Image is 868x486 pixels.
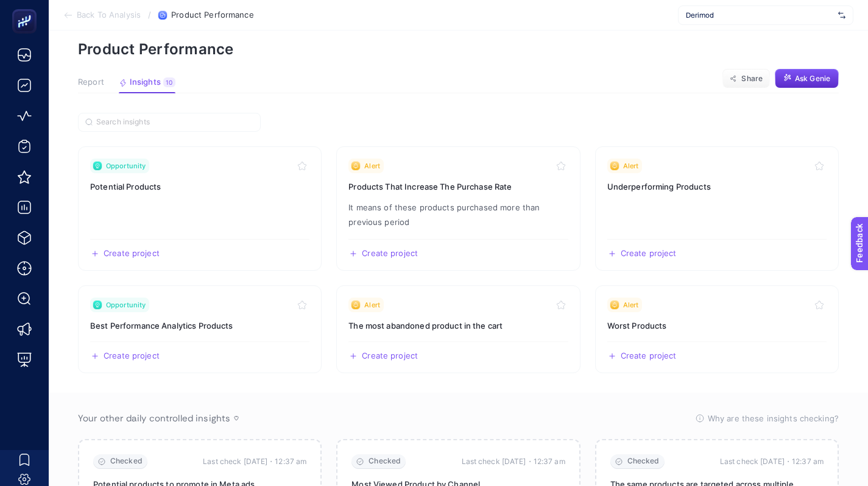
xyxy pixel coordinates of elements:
a: View insight titled [595,146,839,271]
input: Search [96,118,253,127]
h3: Insight title [90,320,309,332]
button: Create a new project based on this insight [348,351,418,361]
span: Create project [104,249,160,259]
span: Alert [623,161,639,171]
span: Checked [627,457,660,466]
span: Create project [362,351,418,361]
time: Last check [DATE]・12:37 am [462,456,565,468]
span: Opportunity [106,300,146,310]
span: Your other daily controlled insights [78,412,230,424]
h3: Insight title [348,320,568,332]
a: View insight titled [336,285,580,373]
button: Ask Genie [775,69,839,88]
h3: Insight title [607,320,827,332]
span: Back To Analysis [77,10,141,20]
span: Alert [364,161,380,171]
time: Last check [DATE]・12:37 am [720,456,824,468]
span: Create project [104,351,160,361]
span: Insights [130,77,161,87]
a: View insight titled It means of these products purchased more than previous period [336,146,580,271]
button: Toggle favorite [295,298,309,312]
div: 10 [163,77,175,87]
span: Create project [621,351,677,361]
button: Create a new project based on this insight [607,351,677,361]
h3: Insight title [607,180,827,193]
button: Create a new project based on this insight [348,249,418,259]
a: View insight titled [78,285,322,373]
button: Toggle favorite [812,159,827,173]
button: Create a new project based on this insight [607,249,677,259]
span: Derimod [686,10,833,20]
img: svg%3e [838,9,845,21]
a: View insight titled [595,285,839,373]
span: Report [78,77,104,87]
span: Ask Genie [795,74,830,84]
button: Toggle favorite [812,298,827,312]
button: Toggle favorite [295,159,309,173]
button: Create a new project based on this insight [90,249,160,259]
span: Create project [621,249,677,259]
button: Toggle favorite [554,159,568,173]
span: Create project [362,249,418,259]
span: / [148,10,151,20]
span: Checked [369,457,401,466]
span: Alert [623,300,639,310]
p: Product Performance [78,40,839,58]
button: Create a new project based on this insight [90,351,160,361]
p: Insight description [348,200,568,229]
h3: Insight title [90,180,309,193]
button: Toggle favorite [554,298,568,312]
section: Insight Packages [78,146,839,373]
span: Share [741,74,763,84]
span: Why are these insights checking? [708,412,839,424]
time: Last check [DATE]・12:37 am [203,456,306,468]
h3: Insight title [348,180,568,193]
a: View insight titled [78,146,322,271]
button: Share [722,69,770,88]
span: Alert [364,300,380,310]
span: Checked [110,457,143,466]
span: Product Performance [171,10,253,20]
span: Opportunity [106,161,146,171]
span: Feedback [7,4,46,13]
